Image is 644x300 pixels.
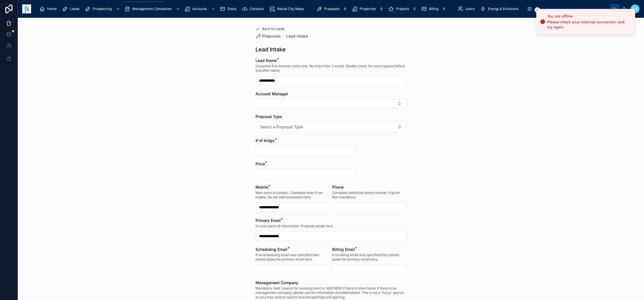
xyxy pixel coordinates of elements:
span: DG [633,7,638,11]
div: 0 [342,6,349,12]
span: If no scheduling email was specified then please paste the primary email here. [255,253,330,262]
span: Lead Name [255,58,277,63]
div: 0 [411,6,418,12]
span: If no billing email was specified then please paste the primary email here. [332,253,407,262]
span: Contacts [250,7,264,11]
span: Accounts [192,7,207,11]
div: Please check your internet connection and try again [547,20,630,30]
a: Home [38,4,61,14]
a: Rehub City Maps [268,4,308,14]
span: Complete additional phone number, if given. Not mandatory. [332,191,407,199]
span: Proposals [324,7,340,11]
span: Management Companies [132,7,172,11]
div: 0 [378,6,385,12]
a: Properties0 [350,4,387,14]
img: App logo [22,4,31,13]
button: Select Button [255,122,407,132]
button: Select Button [255,99,407,108]
span: Complete first and last name only. No more than 2 words. Double check for extra spaces before and... [255,64,407,73]
span: Home [47,7,57,11]
span: Prospecting [93,7,112,11]
span: Deals [227,7,236,11]
a: Prospecting [83,4,123,14]
span: Phone [332,185,344,189]
a: Contacts [240,4,268,14]
span: Crucial piece of information. Proposal sends here. [255,224,334,228]
a: Accounts [183,4,218,14]
span: Management Company [255,280,298,285]
span: Billing [429,7,438,11]
span: Rehub City Maps [277,7,304,11]
span: Mobile [255,185,268,189]
h1: Lead Intake [255,46,286,53]
a: Projects0 [387,4,420,14]
button: Close toast [535,7,540,13]
div: 0 [441,6,447,12]
a: Proposals0 [315,4,350,14]
a: Lead Intake [286,33,308,39]
span: Users [465,7,475,11]
span: Mandatory field. Search for existing client or ADD NEW if there is none found. If there is no man... [255,286,407,299]
span: Energy & Emissions [488,7,518,11]
span: Properties [360,7,376,11]
span: Account Manager [255,91,288,96]
span: Primary Email [255,218,281,223]
span: Scheduling Email [255,247,287,252]
span: Projects [396,7,409,11]
a: Energy & Emissions [478,4,522,14]
span: Select a Proposal Type [260,124,303,130]
a: Management Companies [123,4,183,14]
div: scrollable content [36,3,610,15]
span: Proposal Type [255,114,282,119]
span: # of bldgs [255,138,275,143]
a: Proposals [255,33,281,39]
span: Billing Email [332,247,355,252]
a: Leads [61,4,83,14]
div: You are offline [547,14,630,19]
a: Back to Leads [255,27,284,31]
span: Proposals [262,33,281,39]
span: Leads [70,7,79,11]
a: Users [456,4,478,14]
span: Price [255,161,265,166]
a: Billing0 [420,4,449,14]
span: Main point of contact. Complete even if not mobile. Do not add extensions here. [255,191,330,199]
span: Back to Leads [262,27,284,31]
a: Deals [218,4,240,14]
